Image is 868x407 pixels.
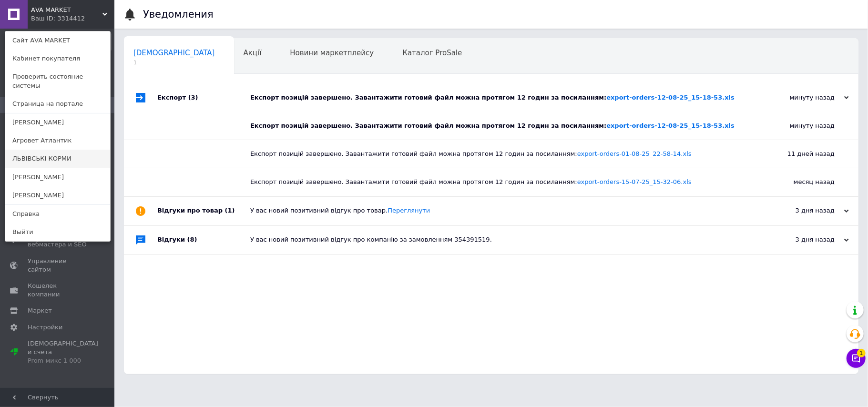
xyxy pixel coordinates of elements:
span: Кошелек компании [28,282,88,299]
div: Відгуки про товар [157,197,250,225]
div: Експорт позицій завершено. Завантажити готовий файл можна протягом 12 годин за посиланням: [250,150,739,158]
a: Переглянути [388,207,430,214]
a: Проверить состояние системы [5,68,110,94]
a: ЛЬВІВСЬКІ КОРМИ [5,150,110,168]
div: Prom микс 1 000 [28,356,98,365]
span: (1) [225,207,235,214]
span: Настройки [28,323,62,332]
div: Експорт [157,83,250,112]
div: 3 дня назад [754,206,849,215]
div: Експорт позицій завершено. Завантажити готовий файл можна протягом 12 годин за посиланням: [250,93,754,102]
a: Кабинет покупателя [5,50,110,68]
span: [DEMOGRAPHIC_DATA] [133,49,215,57]
div: Відгуки [157,226,250,254]
span: (3) [188,94,198,101]
button: Чат с покупателем1 [847,349,866,368]
a: Сайт АVA MARKET [5,31,110,50]
a: [PERSON_NAME] [5,168,110,186]
h1: Уведомления [143,9,214,20]
div: месяц назад [739,168,858,196]
span: Каталог ProSale [402,49,462,57]
div: Експорт позицій завершено. Завантажити готовий файл можна протягом 12 годин за посиланням: [250,122,739,130]
a: [PERSON_NAME] [5,113,110,132]
a: Справка [5,205,110,223]
a: Выйти [5,223,110,241]
div: У вас новий позитивний відгук про товар. [250,206,754,215]
div: 11 дней назад [739,140,858,168]
span: 1 [133,59,215,66]
div: минуту назад [754,93,849,102]
div: У вас новий позитивний відгук про компанію за замовленням 354391519. [250,235,754,244]
a: [PERSON_NAME] [5,186,110,204]
div: 3 дня назад [754,235,849,244]
a: Страница на портале [5,95,110,113]
a: export-orders-12-08-25_15-18-53.xls [606,94,735,101]
div: Ваш ID: 3314412 [31,14,71,23]
a: export-orders-01-08-25_22-58-14.xls [577,150,692,157]
span: Управление сайтом [28,257,88,274]
span: Маркет [28,306,52,315]
span: (8) [187,236,197,243]
div: минуту назад [739,112,858,140]
a: export-orders-12-08-25_15-18-53.xls [606,122,735,129]
a: Агровет Атлантик [5,132,110,150]
div: Експорт позицій завершено. Завантажити готовий файл можна протягом 12 годин за посиланням: [250,178,739,186]
span: 1 [857,349,866,357]
span: Новини маркетплейсу [290,49,374,57]
a: export-orders-15-07-25_15-32-06.xls [577,178,692,185]
span: [DEMOGRAPHIC_DATA] и счета [28,339,98,366]
span: АVA MARKET [31,6,102,14]
span: Акції [244,49,262,57]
